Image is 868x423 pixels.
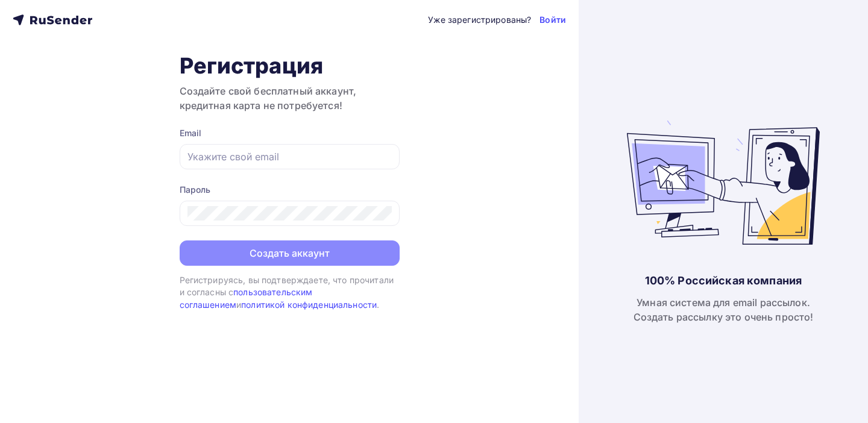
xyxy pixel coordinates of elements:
a: Войти [539,14,566,26]
div: Пароль [180,184,400,196]
div: Email [180,127,400,139]
a: политикой конфиденциальности [241,299,377,310]
div: 100% Российская компания [645,274,802,288]
div: Умная система для email рассылок. Создать рассылку это очень просто! [634,295,814,324]
button: Создать аккаунт [180,240,400,266]
h1: Регистрация [180,52,400,79]
div: Уже зарегистрированы? [428,14,531,26]
a: пользовательским соглашением [180,287,313,309]
h3: Создайте свой бесплатный аккаунт, кредитная карта не потребуется! [180,84,400,113]
input: Укажите свой email [187,149,392,164]
div: Регистрируясь, вы подтверждаете, что прочитали и согласны с и . [180,274,400,311]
